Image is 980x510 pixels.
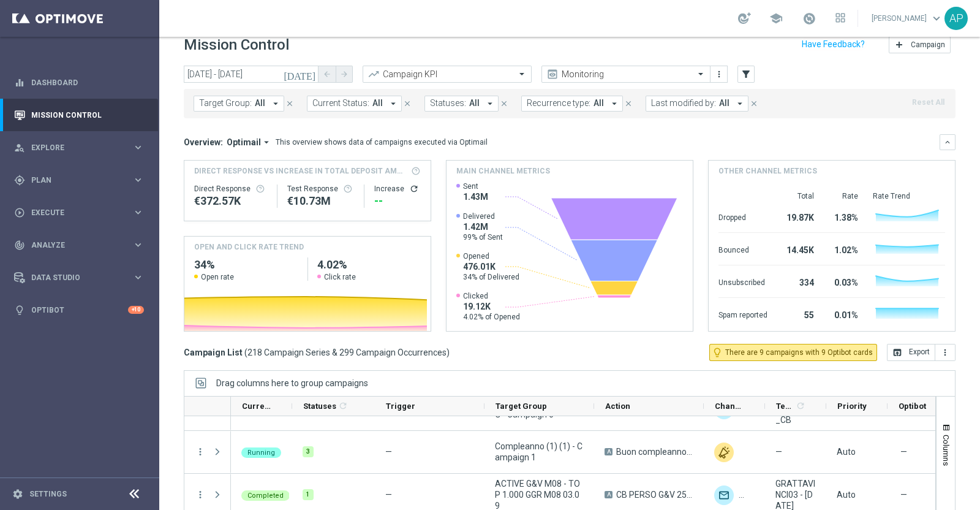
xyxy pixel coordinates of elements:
[13,208,145,218] button: play_circle_outline Execute keyboard_arrow_right
[31,66,144,99] a: Dashboard
[14,207,132,218] div: Execute
[338,401,348,411] i: refresh
[739,485,758,505] img: In-app Inbox
[712,347,723,358] i: lightbulb_outline
[521,96,623,112] button: Recurrence type: All arrow_drop_down
[194,96,284,112] button: Target Group: All arrow_drop_down
[782,239,814,259] div: 14.45K
[900,446,907,457] span: —
[14,66,144,99] div: Dashboard
[13,110,145,120] button: Mission Control
[463,301,520,312] span: 19.12K
[132,272,144,283] i: keyboard_arrow_right
[616,446,693,457] span: Buon compleanno 1000SP
[285,99,294,108] i: close
[899,402,926,411] span: Optibot
[374,184,421,194] div: Increase
[216,378,368,388] span: Drag columns here to group campaigns
[282,66,318,84] button: [DATE]
[889,36,951,53] button: add Campaign
[944,7,968,30] div: AP
[430,98,466,108] span: Statuses:
[829,304,858,324] div: 0.01%
[323,70,331,78] i: arrow_back
[605,448,612,455] span: A
[14,77,25,88] i: equalizer
[13,78,145,88] button: equalizer Dashboard
[409,184,419,194] i: refresh
[718,272,767,291] div: Unsubscribed
[718,207,767,226] div: Dropped
[719,98,729,108] span: All
[594,98,604,108] span: All
[12,489,23,500] i: settings
[14,175,25,186] i: gps_fixed
[363,66,532,83] ng-select: Campaign KPI
[943,138,952,147] i: keyboard_arrow_down
[184,431,231,474] div: Press SPACE to select this row.
[270,98,281,109] i: arrow_drop_down
[714,443,734,462] div: Other
[372,98,383,108] span: All
[31,99,144,131] a: Mission Control
[194,184,267,194] div: Direct Response
[718,304,767,324] div: Spam reported
[837,447,856,457] span: Auto
[714,69,724,79] i: more_vert
[247,492,284,500] span: Completed
[741,69,752,80] i: filter_alt
[714,485,734,505] img: Optimail
[718,239,767,259] div: Bounced
[941,435,951,466] span: Columns
[463,232,503,242] span: 99% of Sent
[737,66,755,83] button: filter_alt
[31,294,128,326] a: Optibot
[469,98,480,108] span: All
[837,402,867,411] span: Priority
[132,142,144,153] i: keyboard_arrow_right
[14,272,132,283] div: Data Studio
[336,399,348,413] span: Calculate column
[31,144,132,151] span: Explore
[447,347,450,358] span: )
[782,191,814,201] div: Total
[194,257,298,272] h2: 34%
[463,272,519,282] span: 34% of Delivered
[242,402,271,411] span: Current Status
[500,99,508,108] i: close
[14,142,132,153] div: Explore
[14,240,25,251] i: track_changes
[463,221,503,232] span: 1.42M
[14,207,25,218] i: play_circle_outline
[184,347,450,358] h3: Campaign List
[194,242,304,253] h4: OPEN AND CLICK RATE TREND
[463,261,519,272] span: 476.01K
[894,40,904,50] i: add
[463,291,520,301] span: Clicked
[31,242,132,249] span: Analyze
[930,12,943,25] span: keyboard_arrow_down
[287,194,355,208] div: €10,734,534
[829,207,858,226] div: 1.38%
[374,194,421,208] div: --
[646,96,748,112] button: Last modified by: All arrow_drop_down
[13,175,145,185] div: gps_fixed Plan keyboard_arrow_right
[31,177,132,184] span: Plan
[775,446,782,457] span: —
[13,240,145,250] div: track_changes Analyze keyboard_arrow_right
[709,344,877,361] button: lightbulb_outline There are 9 campaigns with 9 Optibot cards
[14,294,144,326] div: Optibot
[201,272,234,282] span: Open rate
[195,446,206,457] i: more_vert
[13,143,145,153] div: person_search Explore keyboard_arrow_right
[13,305,145,315] button: lightbulb Optibot +10
[284,97,295,110] button: close
[541,66,710,83] ng-select: Monitoring
[651,98,716,108] span: Last modified by:
[463,191,488,202] span: 1.43M
[287,184,355,194] div: Test Response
